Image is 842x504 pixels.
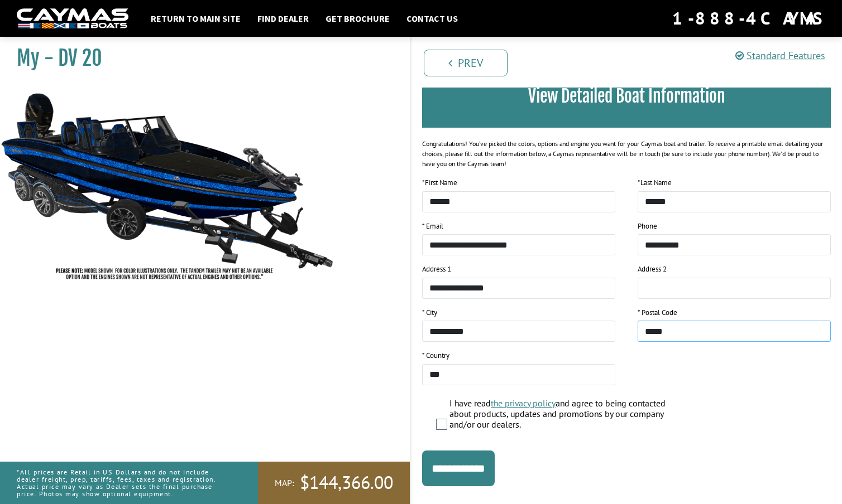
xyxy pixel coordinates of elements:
label: * City [422,307,437,318]
label: Last Name [638,177,672,188]
a: Return to main site [145,11,246,26]
label: First Name [422,177,457,188]
a: MAP:$144,366.00 [258,462,410,504]
label: * Email [422,221,443,232]
img: white-logo-c9c8dbefe5ff5ceceb0f0178aa75bf4bb51f6bca0971e226c86eb53dfe498488.png [17,8,128,29]
a: Prev [424,50,508,76]
a: the privacy policy [491,398,556,409]
div: 1-888-4CAYMAS [672,6,825,31]
ul: Pagination [421,48,842,76]
a: Get Brochure [320,11,395,26]
div: Congratulations! You’ve picked the colors, options and engine you want for your Caymas boat and t... [422,139,831,169]
a: Find Dealer [252,11,314,26]
label: I have read and agree to being contacted about products, updates and promotions by our company an... [449,398,686,433]
label: Address 1 [422,264,451,275]
p: *All prices are Retail in US Dollars and do not include dealer freight, prep, tariffs, fees, taxe... [17,463,233,503]
label: * Postal Code [638,307,677,318]
label: Address 2 [638,264,667,275]
span: MAP: [275,477,294,489]
a: Standard Features [735,49,825,62]
label: * Country [422,350,449,361]
h1: My - DV 20 [17,46,382,71]
a: Contact Us [401,11,463,26]
label: Phone [638,221,657,232]
h3: View Detailed Boat Information [439,86,814,106]
span: $144,366.00 [300,471,393,495]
